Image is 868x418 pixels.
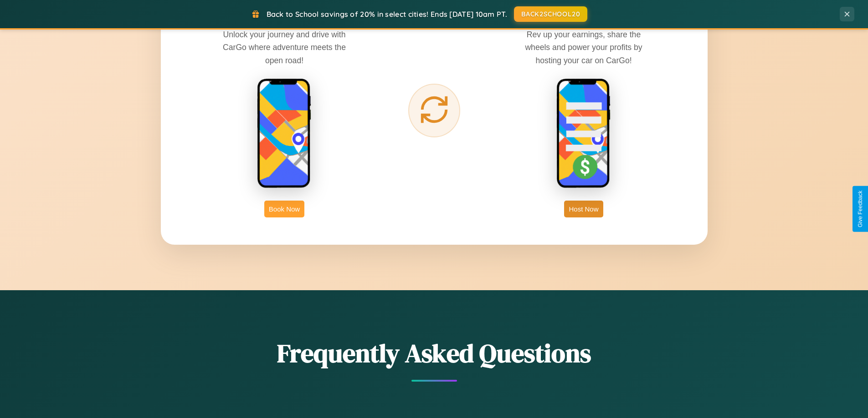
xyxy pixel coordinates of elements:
button: BACK2SCHOOL20 [514,6,587,22]
button: Book Now [264,201,304,217]
p: Rev up your earnings, share the wheels and power your profits by hosting your car on CarGo! [515,28,652,66]
span: Back to School savings of 20% in select cities! Ends [DATE] 10am PT. [267,10,507,19]
button: Host Now [564,201,603,217]
img: host phone [556,78,611,189]
div: Give Feedback [857,191,863,227]
p: Unlock your journey and drive with CarGo where adventure meets the open road! [216,28,353,66]
img: rent phone [257,78,312,189]
h2: Frequently Asked Questions [161,336,708,371]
